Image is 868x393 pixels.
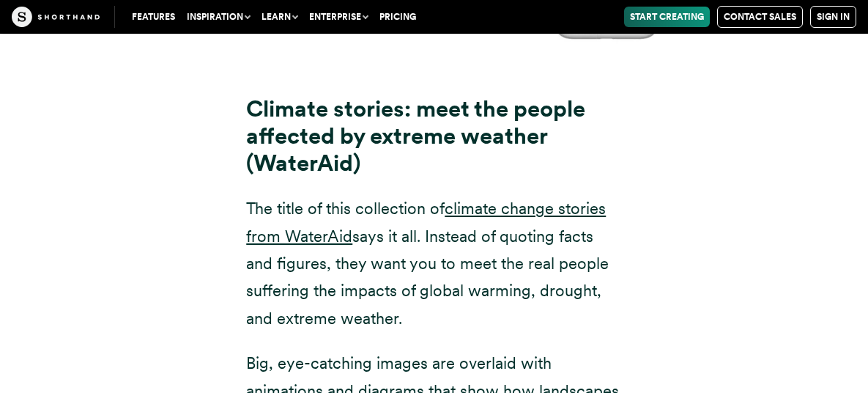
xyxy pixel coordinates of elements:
a: climate change stories from WaterAid [246,199,606,245]
a: Features [126,7,181,27]
strong: Climate stories: meet the people affected by extreme weather (WaterAid) [246,95,585,177]
button: Enterprise [303,7,374,27]
img: The Craft [12,7,100,27]
a: Pricing [374,7,422,27]
button: Inspiration [181,7,256,27]
a: Start Creating [624,7,710,27]
button: Learn [256,7,303,27]
a: Sign in [810,6,856,28]
a: Contact Sales [717,6,803,28]
p: The title of this collection of says it all. Instead of quoting facts and figures, they want you ... [246,195,622,332]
